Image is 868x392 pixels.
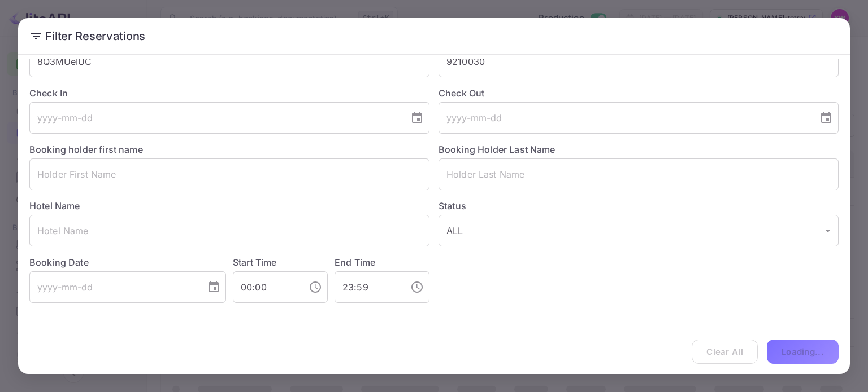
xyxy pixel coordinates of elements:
[439,158,839,190] input: Holder Last Name
[29,46,429,77] input: Booking ID
[439,215,839,246] div: ALL
[29,86,429,100] label: Check In
[335,257,375,268] label: End Time
[439,46,839,77] input: Supplier Booking ID
[304,276,327,298] button: Choose time, selected time is 12:00 AM
[406,276,428,298] button: Choose time, selected time is 11:59 PM
[29,102,401,134] input: yyyy-mm-dd
[815,107,837,129] button: Choose date
[335,271,401,303] input: hh:mm
[29,144,143,155] label: Booking holder first name
[233,271,300,303] input: hh:mm
[29,256,226,269] label: Booking Date
[202,276,225,298] button: Choose date
[439,144,555,155] label: Booking Holder Last Name
[29,215,429,246] input: Hotel Name
[18,18,850,54] h2: Filter Reservations
[29,271,198,303] input: yyyy-mm-dd
[406,107,428,129] button: Choose date
[439,199,839,213] label: Status
[439,86,839,100] label: Check Out
[29,200,80,212] label: Hotel Name
[29,158,429,190] input: Holder First Name
[233,257,277,268] label: Start Time
[439,102,810,134] input: yyyy-mm-dd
